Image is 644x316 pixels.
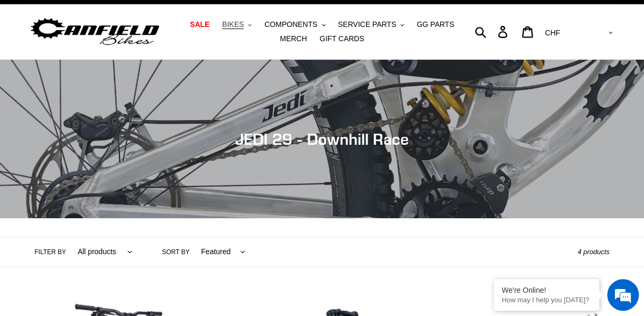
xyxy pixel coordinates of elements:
label: Filter by [35,247,66,257]
button: COMPONENTS [259,17,330,32]
div: Chat with us now [71,59,193,73]
span: SALE [190,20,209,29]
span: 4 products [578,248,610,256]
span: GIFT CARDS [320,34,364,43]
div: We're Online! [502,286,591,294]
span: JEDI 29 - Downhill Race [235,129,409,148]
button: SERVICE PARTS [333,17,409,32]
a: MERCH [275,32,312,46]
span: MERCH [280,34,307,43]
img: d_696896380_company_1647369064580_696896380 [34,53,60,79]
img: Canfield Bikes [29,15,161,49]
a: GIFT CARDS [314,32,370,46]
span: BIKES [222,20,244,29]
span: COMPONENTS [264,20,317,29]
div: Minimize live chat window [173,5,198,31]
div: Navigation go back [12,58,27,74]
textarea: Type your message and hit 'Enter' [5,207,201,244]
span: We're online! [61,92,146,199]
span: GG PARTS [417,20,454,29]
p: How may I help you today? [502,296,591,304]
button: BIKES [217,17,257,32]
label: Sort by [162,247,189,257]
a: SALE [185,17,215,32]
a: GG PARTS [411,17,459,32]
span: SERVICE PARTS [338,20,396,29]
